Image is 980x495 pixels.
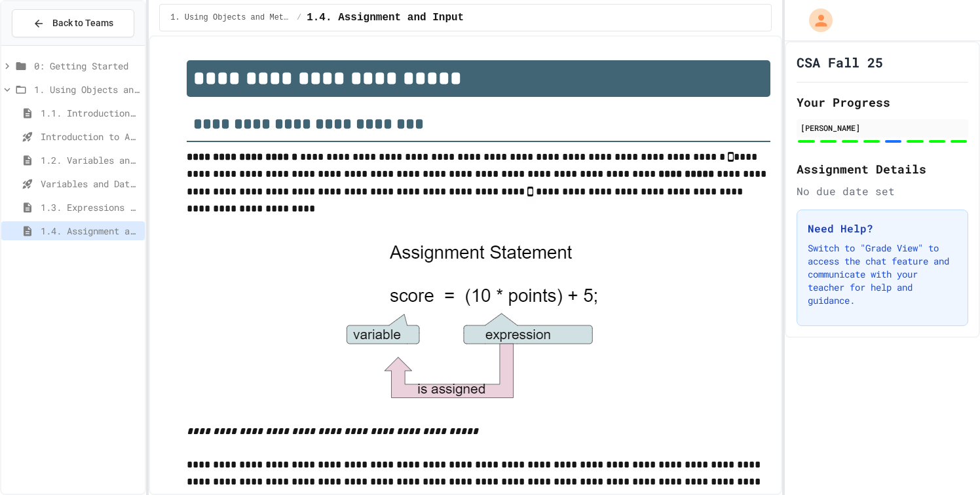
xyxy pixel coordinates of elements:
div: [PERSON_NAME] [801,122,964,134]
span: 1.2. Variables and Data Types [41,153,140,167]
span: Variables and Data Types - Quiz [41,177,140,191]
span: 1. Using Objects and Methods [34,82,140,96]
h1: CSA Fall 25 [797,53,883,71]
p: Switch to "Grade View" to access the chat feature and communicate with your teacher for help and ... [808,242,957,307]
h2: Your Progress [797,93,968,111]
span: 1.4. Assignment and Input [307,10,464,26]
span: / [297,12,301,23]
button: Back to Teams [12,9,134,37]
div: No due date set [797,183,968,199]
span: 1.4. Assignment and Input [41,224,140,238]
h2: Assignment Details [797,160,968,178]
div: My Account [795,5,836,35]
span: Back to Teams [52,16,113,30]
h3: Need Help? [808,221,957,236]
span: 1.1. Introduction to Algorithms, Programming, and Compilers [41,106,140,120]
span: Introduction to Algorithms, Programming, and Compilers [41,130,140,143]
span: 0: Getting Started [34,59,140,73]
span: 1.3. Expressions and Output [New] [41,200,140,214]
span: 1. Using Objects and Methods [170,12,292,23]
